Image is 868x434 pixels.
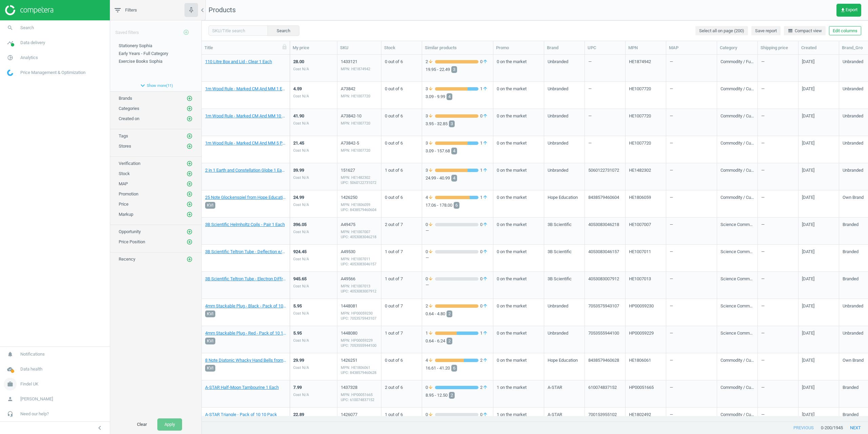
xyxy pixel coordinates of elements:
button: Select all on page (200) [695,26,748,36]
span: Save report [755,28,777,34]
i: notifications [4,348,17,361]
div: HE1007720 [629,113,651,135]
div: Science Commodity / Science / Physics / Atomic-Structure [721,276,754,298]
div: Title [204,45,287,51]
div: 1426250 [341,194,378,201]
div: 0 out of 6 [385,137,418,162]
i: arrow_upward [482,140,488,146]
i: add_circle_outline [186,201,193,207]
span: 6 [455,202,458,209]
div: 945.65 [293,276,309,282]
span: 0 [478,222,490,228]
div: Cost N/A [293,67,309,72]
button: next [843,422,868,434]
input: SKU/Title search [209,25,268,36]
div: Commodity / Curricular / Music / Percussion-Instruments [721,194,754,216]
span: Notifications [20,351,45,357]
div: 3.09 - 157.68 [426,146,490,156]
div: — [761,137,795,162]
i: arrow_upward [482,194,488,201]
button: Save report [751,26,781,36]
i: headset_mic [4,408,17,420]
div: A49475 [341,222,378,228]
a: 1m Wood Rule - Marked CM And MM 1 Each [205,86,286,92]
div: Category [720,45,755,51]
button: chevron_left [91,423,108,432]
button: Search [268,25,299,36]
button: expand_moreShow more(11) [110,80,201,91]
button: add_circle_outline [186,143,193,150]
i: add_circle_outline [186,211,193,218]
div: [DATE] [802,167,814,189]
span: 0 [478,59,490,65]
i: search [4,21,17,34]
div: 5060122731072 [588,167,619,189]
span: Categories [119,106,139,111]
a: 3B Scientific Helmholtz Coils - Pair 1 Each [205,222,285,228]
div: Stock [384,45,419,51]
div: Unbranded [548,167,568,189]
span: 2 [426,59,435,65]
a: 2 in 1 Earth and Constellation Globe 1 Each [205,167,286,173]
span: 3 [426,140,435,146]
span: 0 [478,113,490,119]
div: — [588,110,622,135]
div: 19.95 - 22.49 [426,65,490,74]
span: 0 [478,249,490,255]
div: 151627 [341,167,378,173]
i: timeline [4,36,17,49]
span: Analytics [20,55,38,61]
div: Shipping price [761,45,795,51]
div: Cost N/A [293,121,309,126]
a: 25 Note Glockenspiel from Hope Education 1 Each [205,194,286,201]
div: HE1806059 [629,194,651,216]
div: HE1007013 [629,276,651,298]
div: 39.99 [293,167,309,173]
i: add_circle_outline [186,239,193,245]
div: Brand [547,45,582,51]
span: Created on [119,116,139,121]
span: Promotion [119,191,138,196]
div: HE1007720 [629,140,651,162]
div: — [588,82,622,108]
div: Branded [843,222,859,244]
div: 21.45 [293,140,309,146]
div: 4053083046157 [588,249,619,271]
span: Findel UK [20,381,38,387]
span: Select all on page (200) [699,28,744,34]
i: add_circle_outline [186,95,193,101]
span: Compact view [788,28,822,34]
div: My price [293,45,334,51]
i: arrow_downward [428,86,433,92]
div: 0 out of 6 [385,55,418,81]
div: Hope Education [548,194,578,216]
div: — [670,222,713,228]
div: 396.05 [293,222,309,228]
i: chevron_left [198,6,206,14]
div: 24.99 - 40.99 [426,173,490,183]
span: 3 [426,86,435,92]
div: Commodity / Curricular / Mathematics / Weight-and-Measurement [721,113,754,135]
span: Early Years - Full Category [119,51,168,56]
div: 4053083007912 [588,276,619,298]
a: 1m Wood Rule - Marked CM And MM 10 Pack [205,113,286,119]
div: HE1874942 [629,59,651,81]
div: 0 on the market [497,300,540,325]
div: HE1007720 [629,86,651,108]
div: 0 out of 6 [385,110,418,135]
a: A-STAR Triangle - Pack of 10 10 Pack [205,412,277,418]
div: [DATE] [802,276,814,298]
div: — [761,55,795,81]
div: Commodity / Furniture / Storage / Storage-Boxes [721,59,754,81]
div: [DATE] [802,194,814,216]
span: Search [20,25,34,31]
span: 1 [478,140,490,146]
div: Created [801,45,836,51]
button: Edit columns [829,26,861,36]
i: add_circle_outline [186,256,193,262]
span: Price Position [119,239,145,244]
i: add_circle_outline [186,143,193,149]
i: arrow_downward [428,194,433,201]
div: — [761,191,795,216]
button: add_circle_outline [186,181,193,187]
